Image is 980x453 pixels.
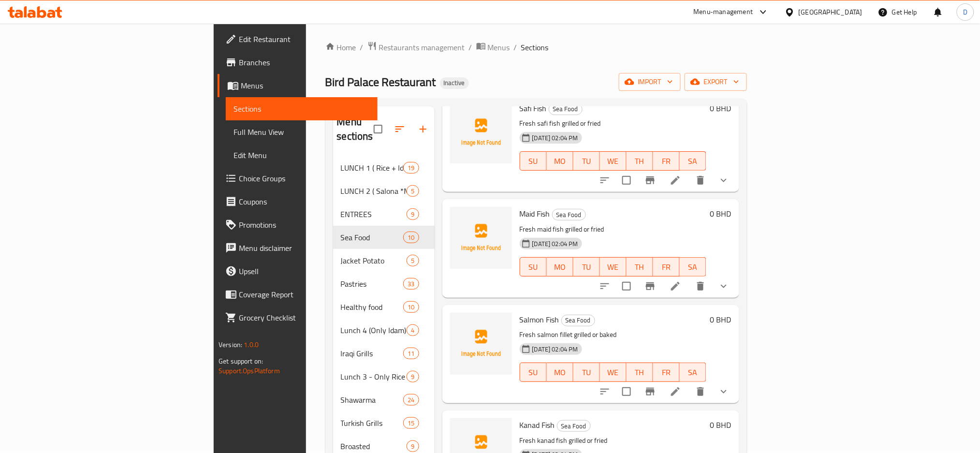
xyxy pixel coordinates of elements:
button: TU [573,363,600,382]
a: Edit Restaurant [218,28,378,51]
span: Choice Groups [239,173,370,184]
svg: Show Choices [718,175,730,186]
span: TU [577,154,596,168]
a: Full Menu View [226,120,378,144]
h6: 0 BHD [710,207,731,220]
span: WE [604,260,623,274]
span: MO [551,260,570,274]
span: Full Menu View [234,126,370,138]
a: Coverage Report [218,283,378,306]
a: Restaurants management [367,41,465,54]
a: Sections [226,97,378,120]
span: Maid Fish [520,206,550,221]
div: Pastries33 [333,272,435,295]
h6: 0 BHD [710,102,731,115]
span: MO [551,154,570,168]
div: items [407,208,419,220]
nav: breadcrumb [325,41,747,54]
button: WE [600,151,627,171]
button: sort-choices [593,275,616,298]
div: Sea Food10 [333,226,435,249]
div: items [403,394,419,406]
h6: 0 BHD [710,313,731,326]
span: 5 [407,187,418,196]
span: Salmon Fish [520,312,559,327]
div: ENTREES9 [333,203,435,226]
span: [DATE] 02:04 PM [528,345,582,354]
span: [DATE] 02:04 PM [528,133,582,143]
span: Coupons [239,196,370,207]
button: WE [600,363,627,382]
span: TU [577,365,596,380]
span: 5 [407,256,418,265]
button: FR [653,257,680,277]
div: Sea Food [557,420,591,432]
a: Upsell [218,260,378,283]
span: Kanad Fish [520,418,555,432]
div: Healthy food [341,301,404,313]
a: Menus [218,74,378,97]
div: LUNCH 1 ( Rice + Idam)19 [333,156,435,179]
button: export [685,73,747,91]
span: 24 [404,395,418,405]
span: LUNCH 2 ( Salona *Maraq*) [341,185,407,197]
div: [GEOGRAPHIC_DATA] [799,7,863,17]
button: delete [689,275,712,298]
span: D [963,7,967,17]
button: TH [627,257,653,277]
button: TH [627,151,653,171]
span: 33 [404,279,418,289]
span: TU [577,260,596,274]
a: Edit menu item [670,175,681,186]
span: Iraqi Grills [341,348,404,359]
a: Promotions [218,213,378,236]
span: Menus [488,42,510,53]
span: Get support on: [219,355,263,367]
div: Jacket Potato [341,255,407,266]
div: items [407,440,419,452]
span: SA [684,154,702,168]
span: FR [657,365,676,380]
button: TU [573,257,600,277]
div: items [403,232,419,243]
div: Jacket Potato5 [333,249,435,272]
span: 9 [407,210,418,219]
button: show more [712,380,735,403]
span: Grocery Checklist [239,312,370,323]
button: delete [689,380,712,403]
div: items [403,301,419,313]
span: 1.0.0 [244,338,259,351]
span: Menu disclaimer [239,242,370,254]
button: Branch-specific-item [639,380,662,403]
button: MO [547,151,573,171]
img: Salmon Fish [450,313,512,375]
span: Inactive [440,79,469,87]
span: SA [684,260,702,274]
a: Choice Groups [218,167,378,190]
div: items [407,255,419,266]
span: MO [551,365,570,380]
span: Sea Food [562,315,595,326]
button: import [619,73,681,91]
button: FR [653,151,680,171]
span: 10 [404,233,418,242]
span: SU [524,154,543,168]
button: sort-choices [593,169,616,192]
button: show more [712,275,735,298]
div: LUNCH 1 ( Rice + Idam) [341,162,404,174]
span: Sections [521,42,549,53]
span: Broasted [341,440,407,452]
div: items [407,324,419,336]
button: Branch-specific-item [639,275,662,298]
svg: Show Choices [718,386,730,397]
div: Iraqi Grills11 [333,342,435,365]
div: Sea Food [552,209,586,220]
button: Branch-specific-item [639,169,662,192]
span: [DATE] 02:04 PM [528,239,582,248]
div: Shawarma24 [333,388,435,411]
span: Sea Food [553,209,585,220]
a: Support.OpsPlatform [219,365,280,377]
a: Branches [218,51,378,74]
